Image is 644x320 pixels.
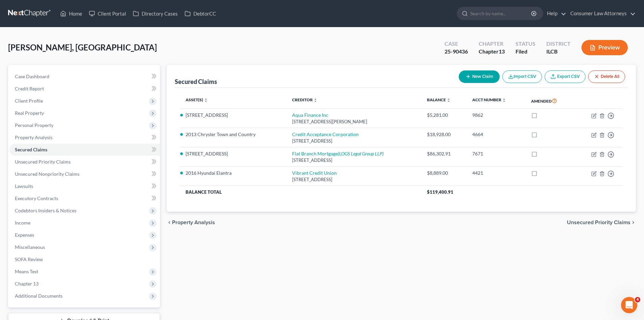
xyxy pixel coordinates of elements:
[472,97,506,102] a: Acct Number unfold_more
[180,186,422,198] th: Balance Total
[15,159,71,165] span: Unsecured Priority Claims
[479,48,505,56] div: Chapter
[516,48,535,56] div: Filed
[9,180,160,192] a: Lawsuits
[502,70,542,83] button: Import CSV
[292,119,416,125] div: [STREET_ADDRESS][PERSON_NAME]
[186,97,208,102] a: Asset(s) unfold_more
[472,150,520,157] div: 7671
[9,131,160,144] a: Property Analysis
[472,170,520,176] div: 4421
[8,42,157,52] span: [PERSON_NAME], [GEOGRAPHIC_DATA]
[427,189,453,195] span: $119,400.91
[86,7,129,20] a: Client Portal
[544,7,566,20] a: Help
[472,112,520,119] div: 9862
[129,7,181,20] a: Directory Cases
[167,220,172,225] i: chevron_left
[9,83,160,95] a: Credit Report
[9,168,160,180] a: Unsecured Nonpriority Claims
[15,147,47,152] span: Secured Claims
[516,40,535,48] div: Status
[204,98,208,102] i: unfold_more
[15,73,49,79] span: Case Dashboard
[427,112,461,119] div: $5,281.00
[313,98,317,102] i: unfold_more
[181,7,219,20] a: DebtorCC
[447,98,451,102] i: unfold_more
[9,70,160,83] a: Case Dashboard
[15,244,45,250] span: Miscellaneous
[292,151,384,156] a: Flat Branch Mortgage(LOGS Legal Group LLP)
[479,40,505,48] div: Chapter
[427,97,451,102] a: Balance unfold_more
[15,122,53,128] span: Personal Property
[186,170,281,176] li: 2016 Hyundai Elantra
[427,170,461,176] div: $8,889.00
[292,157,416,164] div: [STREET_ADDRESS]
[470,7,532,20] input: Search by name...
[15,220,30,226] span: Income
[445,40,468,48] div: Case
[186,131,281,138] li: 2013 Chrysler Town and Country
[502,98,506,102] i: unfold_more
[459,70,500,83] button: New Claim
[172,220,215,225] span: Property Analysis
[15,269,38,274] span: Means Test
[588,70,625,83] button: Delete All
[15,232,34,238] span: Expenses
[15,86,44,91] span: Credit Report
[292,138,416,144] div: [STREET_ADDRESS]
[567,220,630,225] span: Unsecured Priority Claims
[15,256,43,262] span: SOFA Review
[292,97,317,102] a: Creditor unfold_more
[175,78,217,86] div: Secured Claims
[186,150,281,157] li: [STREET_ADDRESS]
[167,220,215,225] button: chevron_left Property Analysis
[499,48,505,55] span: 13
[15,110,44,116] span: Real Property
[15,293,63,299] span: Additional Documents
[15,208,76,213] span: Codebtors Insiders & Notices
[581,40,628,55] button: Preview
[545,70,586,83] a: Export CSV
[292,131,359,137] a: Credit Acceptance Corporation
[621,297,637,313] iframe: Intercom live chat
[57,7,86,20] a: Home
[427,131,461,138] div: $18,928.00
[546,48,571,56] div: ILCB
[15,134,52,140] span: Property Analysis
[15,98,43,104] span: Client Profile
[186,112,281,119] li: [STREET_ADDRESS]
[9,192,160,205] a: Executory Contracts
[445,48,468,56] div: 25-90436
[292,170,337,176] a: Vibrant Credit Union
[15,195,58,201] span: Executory Contracts
[427,150,461,157] div: $86,302.91
[567,7,636,20] a: Consumer Law Attorneys
[15,171,79,177] span: Unsecured Nonpriority Claims
[292,112,328,118] a: Aqua Finance Inc
[9,253,160,265] a: SOFA Review
[526,93,574,109] th: Amended
[292,176,416,183] div: [STREET_ADDRESS]
[635,297,640,302] span: 4
[472,131,520,138] div: 4664
[338,151,384,156] i: (LOGS Legal Group LLP)
[15,183,33,189] span: Lawsuits
[9,144,160,156] a: Secured Claims
[630,220,636,225] i: chevron_right
[567,220,636,225] button: Unsecured Priority Claims chevron_right
[15,281,39,286] span: Chapter 13
[9,156,160,168] a: Unsecured Priority Claims
[546,40,571,48] div: District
